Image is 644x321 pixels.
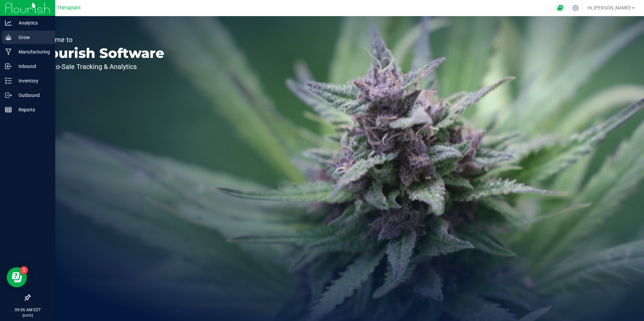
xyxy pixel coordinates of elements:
div: Manage settings [571,5,580,11]
p: Flourish Software [36,46,164,60]
p: Inbound [12,62,52,70]
iframe: Resource center unread badge [20,266,28,274]
inline-svg: Outbound [5,92,12,99]
p: [DATE] [3,313,52,318]
inline-svg: Manufacturing [5,48,12,55]
p: 09:06 AM EDT [3,307,52,313]
span: Open Ecommerce Menu [553,1,568,14]
p: Analytics [12,19,52,27]
p: Seed-to-Sale Tracking & Analytics [36,63,164,70]
p: Inventory [12,77,52,85]
p: Grow [12,33,52,41]
inline-svg: Grow [5,34,12,41]
iframe: Resource center [7,267,27,287]
p: Manufacturing [12,48,52,56]
span: Theraplant [57,5,81,11]
span: Hi, [PERSON_NAME]! [587,5,631,10]
inline-svg: Analytics [5,20,12,26]
p: Reports [12,106,52,114]
inline-svg: Reports [5,106,12,113]
p: Outbound [12,91,52,99]
inline-svg: Inbound [5,63,12,70]
inline-svg: Inventory [5,77,12,84]
p: Welcome to [36,36,164,43]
